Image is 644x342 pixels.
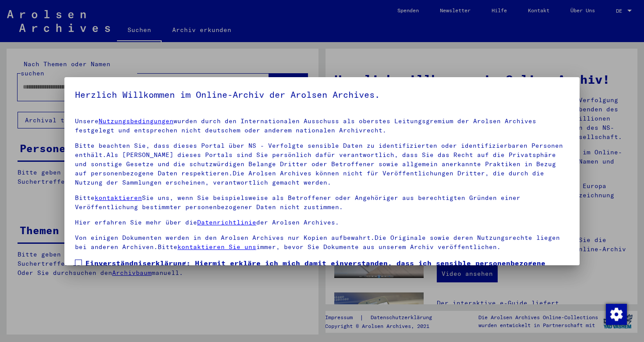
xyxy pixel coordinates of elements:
[606,304,627,325] img: Zustimmung ändern
[75,218,569,227] p: Hier erfahren Sie mehr über die der Arolsen Archives.
[85,258,569,300] span: Einverständniserklärung: Hiermit erkläre ich mich damit einverstanden, dass ich sensible personen...
[75,88,569,102] h5: Herzlich Willkommen im Online-Archiv der Arolsen Archives.
[197,218,256,226] a: Datenrichtlinie
[75,117,569,135] p: Unsere wurden durch den Internationalen Ausschuss als oberstes Leitungsgremium der Arolsen Archiv...
[75,193,569,212] p: Bitte Sie uns, wenn Sie beispielsweise als Betroffener oder Angehöriger aus berechtigten Gründen ...
[177,243,256,251] a: kontaktieren Sie uns
[99,117,173,125] a: Nutzungsbedingungen
[75,141,569,187] p: Bitte beachten Sie, dass dieses Portal über NS - Verfolgte sensible Daten zu identifizierten oder...
[75,233,569,252] p: Von einigen Dokumenten werden in den Arolsen Archives nur Kopien aufbewahrt.Die Originale sowie d...
[95,194,142,202] a: kontaktieren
